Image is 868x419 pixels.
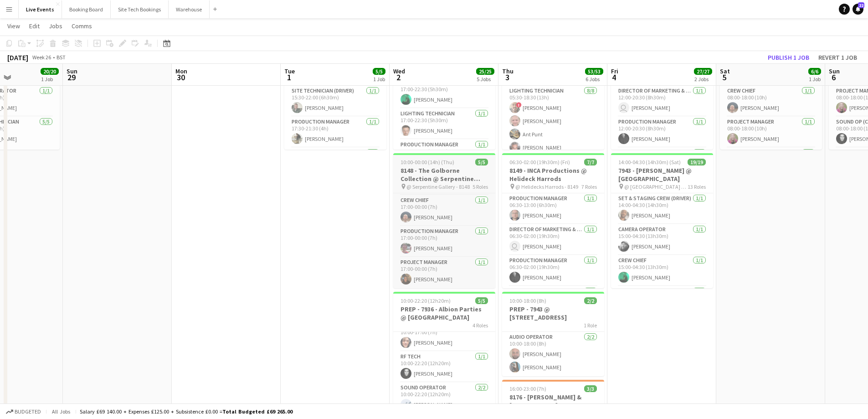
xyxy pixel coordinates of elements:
div: [DATE] [7,53,28,62]
app-card-role: Set & Staging Crew (Driver)1/114:00-04:30 (14h30m)[PERSON_NAME] [611,193,713,224]
span: Sun [67,67,77,75]
a: View [4,20,24,32]
div: 1 Job [41,76,58,83]
span: 7 Roles [581,183,597,190]
span: 06:30-02:00 (19h30m) (Fri) [509,159,570,166]
app-card-role: Project Manager1/1 [284,148,386,179]
h3: 8176 - [PERSON_NAME] & [PERSON_NAME] INTERNATIONAL LLP @ [GEOGRAPHIC_DATA] [502,393,604,409]
span: 1 [283,72,295,83]
span: 27/27 [694,68,712,75]
span: Total Budgeted £69 265.00 [222,408,293,415]
app-card-role: Lighting Technician8/805:30-18:30 (13h)![PERSON_NAME][PERSON_NAME]Ant Punt[PERSON_NAME] [502,86,604,209]
app-card-role: Camera Operator1/115:00-04:30 (13h30m)[PERSON_NAME] [611,224,713,255]
button: Site Tech Bookings [111,0,169,18]
span: 25/25 [476,68,494,75]
app-card-role: Crew Chief1/117:00-00:00 (7h)[PERSON_NAME] [393,195,495,226]
app-job-card: 10:00-18:00 (8h)2/2PREP - 7943 @ [STREET_ADDRESS]1 RoleAudio Operator2/210:00-18:00 (8h)[PERSON_N... [502,292,604,376]
span: ! [516,102,522,108]
app-card-role: Production Manager1/106:30-02:00 (19h30m)[PERSON_NAME] [502,255,604,286]
span: Jobs [49,22,62,30]
span: 5/5 [373,68,385,75]
span: Week 26 [30,54,53,61]
app-card-role: Director of Marketing & Partnerships1/112:00-20:30 (8h30m) [PERSON_NAME] [611,86,713,117]
span: 53/53 [585,68,603,75]
span: View [7,22,20,30]
div: BST [56,54,66,61]
span: 7/7 [584,159,597,166]
app-card-role: Project Manager1/108:00-18:00 (10h)[PERSON_NAME] [720,117,822,148]
span: 6 [827,72,840,83]
span: 5/5 [475,159,488,166]
div: 1 Job [373,76,385,83]
span: 4 Roles [473,322,488,329]
span: Comms [72,22,92,30]
app-card-role: Project Manager1/1 [502,286,604,317]
span: 2 [392,72,405,83]
app-card-role: Production Manager1/117:00-22:30 (5h30m) [393,140,495,171]
app-job-card: 06:30-02:00 (19h30m) (Fri)7/78149 - INCA Productions @ Helideck Harrods @ Helidecks Harrods - 814... [502,153,604,288]
span: 29 [65,72,77,83]
app-card-role: Crew Chief1/108:00-18:00 (10h)[PERSON_NAME] [720,86,822,117]
span: @ Helidecks Harrods - 8149 [515,183,578,190]
app-card-role: Director of Marketing & Partnerships1/106:30-02:00 (19h30m) [PERSON_NAME] [502,224,604,255]
span: @ [GEOGRAPHIC_DATA] - 7943 [624,183,688,190]
h3: PREP - 7936 - Albion Parties @ [GEOGRAPHIC_DATA] [393,305,495,321]
span: 2/2 [584,297,597,304]
span: Edit [29,22,40,30]
a: Edit [26,20,43,32]
h3: 8148 - The Golborne Collection @ Serpentine Gallery [393,166,495,183]
app-card-role: Production Manager1/117:00-00:00 (7h)[PERSON_NAME] [393,226,495,257]
app-card-role: Project Manager1/117:00-00:00 (7h)[PERSON_NAME] [393,257,495,288]
app-card-role: Lighting Technician1/117:00-22:30 (5h30m)[PERSON_NAME] [393,109,495,140]
span: 22 [858,2,864,8]
app-job-card: 14:00-04:30 (14h30m) (Sat)19/197943 - [PERSON_NAME] @ [GEOGRAPHIC_DATA] @ [GEOGRAPHIC_DATA] - 794... [611,153,713,288]
span: 10:00-00:00 (14h) (Thu) [401,159,454,166]
span: 3/3 [584,385,597,392]
app-card-role: Audio Operator2/210:00-18:00 (8h)[PERSON_NAME][PERSON_NAME] [502,332,604,376]
h3: PREP - 7943 @ [STREET_ADDRESS] [502,305,604,321]
span: 30 [174,72,187,83]
h3: 8149 - INCA Productions @ Helideck Harrods [502,166,604,183]
span: 5 Roles [473,183,488,190]
span: Thu [502,67,514,75]
app-card-role: Crew Chief1/115:00-04:30 (13h30m)[PERSON_NAME] [611,255,713,286]
span: Sun [829,67,840,75]
app-card-role: Crew Chief1/117:00-22:30 (5h30m)[PERSON_NAME] [393,78,495,109]
button: Budgeted [5,407,42,417]
a: Comms [68,20,96,32]
app-card-role: Project Manager1/1 [611,148,713,179]
app-card-role: Lighting Operator1/1 [611,286,713,317]
app-job-card: 10:00-00:00 (14h) (Thu)5/58148 - The Golborne Collection @ Serpentine Gallery @ Serpentine Galler... [393,153,495,288]
span: 14:00-04:30 (14h30m) (Sat) [618,159,681,166]
span: 6/6 [808,68,821,75]
a: Jobs [45,20,66,32]
app-card-role: Set / Staging Crew1/1 [720,148,822,179]
span: 3 [501,72,514,83]
app-card-role: Site Technician (Driver)1/115:30-22:00 (6h30m)[PERSON_NAME] [284,86,386,117]
span: Mon [175,67,187,75]
span: 16:00-23:00 (7h) [509,385,546,392]
button: Publish 1 job [764,52,813,63]
div: 6 Jobs [586,76,603,83]
span: 5/5 [475,297,488,304]
app-card-role: Lighting Operator1/110:00-17:00 (7h)[PERSON_NAME] [393,321,495,352]
span: 10:00-18:00 (8h) [509,297,546,304]
span: @ Serpentine Gallery - 8148 [406,183,470,190]
span: All jobs [50,408,72,415]
button: Revert 1 job [815,52,861,63]
span: Sat [720,67,730,75]
app-card-role: RF Tech1/110:00-22:20 (12h20m)[PERSON_NAME] [393,352,495,383]
app-card-role: Production Manager1/112:00-20:30 (8h30m)[PERSON_NAME] [611,117,713,148]
a: 22 [853,4,863,15]
div: 2 Jobs [694,76,712,83]
span: Wed [393,67,405,75]
span: 4 [610,72,618,83]
h3: 7943 - [PERSON_NAME] @ [GEOGRAPHIC_DATA] [611,166,713,183]
span: 10:00-22:20 (12h20m) [401,297,451,304]
span: Budgeted [15,409,41,415]
app-card-role: Production Manager1/117:30-21:30 (4h)[PERSON_NAME] [284,117,386,148]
